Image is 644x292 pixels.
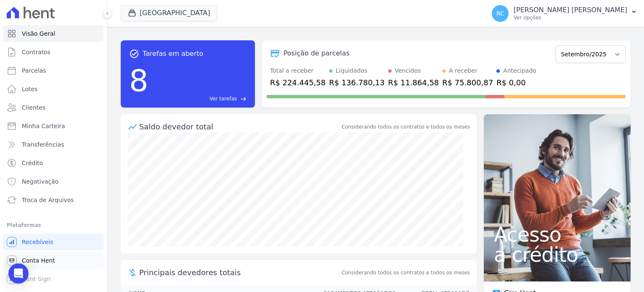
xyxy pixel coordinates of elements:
span: a crédito [494,245,621,265]
div: Antecipado [503,66,536,75]
span: Crédito [22,159,43,167]
a: Negativação [3,173,104,190]
div: A receber [449,66,478,75]
a: Contratos [3,44,104,61]
span: Tarefas em aberto [143,49,203,59]
div: Total a receber [270,66,326,75]
p: Ver opções [514,14,627,21]
div: R$ 136.780,13 [329,77,385,88]
button: [GEOGRAPHIC_DATA] [121,5,217,21]
a: Ver tarefas east [152,95,247,103]
div: R$ 0,00 [496,77,536,88]
a: Clientes [3,99,104,116]
div: Plataformas [7,220,100,230]
span: Acesso [494,224,621,245]
div: Saldo devedor total [139,121,340,132]
span: Ver tarefas [210,95,237,103]
a: Crédito [3,155,104,171]
div: R$ 11.864,58 [388,77,439,88]
div: R$ 75.800,87 [442,77,493,88]
div: R$ 224.445,58 [270,77,326,88]
span: Transferências [22,140,64,149]
span: Principais devedores totais [139,267,340,278]
span: Troca de Arquivos [22,196,74,204]
p: [PERSON_NAME] [PERSON_NAME] [514,6,627,14]
span: Lotes [22,85,38,93]
a: Recebíveis [3,234,104,250]
span: Considerando todos os contratos e todos os meses [342,269,470,276]
button: RC [PERSON_NAME] [PERSON_NAME] Ver opções [485,2,644,25]
span: east [240,96,247,102]
span: Clientes [22,103,45,112]
span: Visão Geral [22,29,55,38]
span: Contratos [22,48,50,56]
a: Minha Carteira [3,118,104,134]
a: Lotes [3,81,104,97]
a: Transferências [3,136,104,153]
div: Vencidos [395,66,421,75]
span: Minha Carteira [22,122,65,130]
div: Open Intercom Messenger [8,263,29,284]
div: 8 [129,59,148,103]
span: Negativação [22,177,59,186]
span: Recebíveis [22,238,53,246]
a: Troca de Arquivos [3,192,104,208]
span: Conta Hent [22,256,55,265]
div: Liquidados [336,66,368,75]
span: Parcelas [22,66,46,75]
a: Parcelas [3,62,104,79]
span: RC [496,11,504,16]
div: Posição de parcelas [283,48,350,58]
a: Conta Hent [3,252,104,269]
span: task_alt [129,49,139,59]
div: Considerando todos os contratos e todos os meses [342,123,470,131]
a: Visão Geral [3,25,104,42]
